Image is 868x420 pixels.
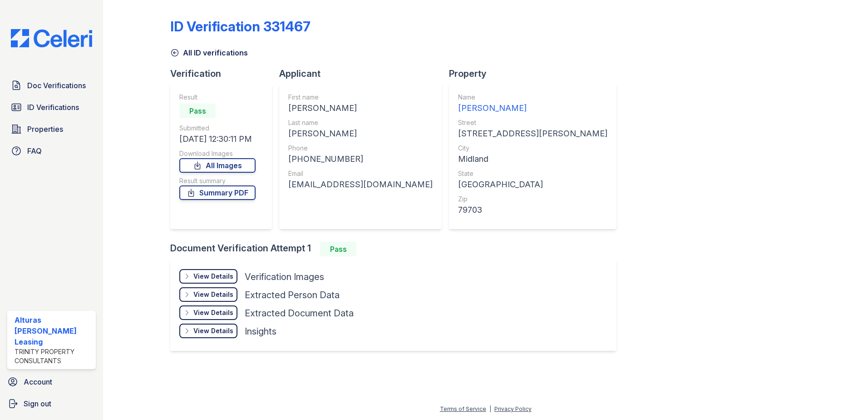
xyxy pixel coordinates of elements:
[440,405,486,412] a: Terms of Service
[27,145,42,156] span: FAQ
[179,133,256,145] div: [DATE] 12:30:11 PM
[179,149,256,158] div: Download Images
[458,127,607,140] div: [STREET_ADDRESS][PERSON_NAME]
[4,373,99,391] a: Account
[458,93,607,115] a: Name [PERSON_NAME]
[830,384,859,411] iframe: chat widget
[24,376,52,387] span: Account
[449,67,624,80] div: Property
[170,242,624,256] div: Document Verification Attempt 1
[458,102,607,115] div: [PERSON_NAME]
[320,242,356,256] div: Pass
[458,153,607,165] div: Midland
[279,67,449,80] div: Applicant
[489,405,491,412] div: |
[458,93,607,102] div: Name
[27,80,86,91] span: Doc Verifications
[245,325,276,338] div: Insights
[179,185,256,200] a: Summary PDF
[7,120,96,138] a: Properties
[170,47,248,58] a: All ID verifications
[288,169,433,178] div: Email
[458,144,607,153] div: City
[494,405,532,412] a: Privacy Policy
[7,76,96,95] a: Doc Verifications
[179,93,256,102] div: Result
[7,142,96,160] a: FAQ
[245,289,340,301] div: Extracted Person Data
[458,195,607,204] div: Zip
[288,144,433,153] div: Phone
[458,178,607,191] div: [GEOGRAPHIC_DATA]
[4,395,99,413] a: Sign out
[27,124,63,135] span: Properties
[7,98,96,116] a: ID Verifications
[193,272,233,281] div: View Details
[170,67,279,80] div: Verification
[24,398,51,409] span: Sign out
[193,326,233,335] div: View Details
[288,118,433,127] div: Last name
[458,169,607,178] div: State
[15,347,92,365] div: Trinity Property Consultants
[179,104,216,118] div: Pass
[458,204,607,216] div: 79703
[179,124,256,133] div: Submitted
[245,270,324,283] div: Verification Images
[458,118,607,127] div: Street
[27,102,79,113] span: ID Verifications
[193,290,233,299] div: View Details
[193,308,233,317] div: View Details
[179,176,256,185] div: Result summary
[15,315,92,347] div: Alturas [PERSON_NAME] Leasing
[288,93,433,102] div: First name
[288,178,433,191] div: [EMAIL_ADDRESS][DOMAIN_NAME]
[288,102,433,115] div: [PERSON_NAME]
[4,29,99,47] img: CE_Logo_Blue-a8612792a0a2168367f1c8372b55b34899dd931a85d93a1a3d3e32e68fde9ad4.png
[288,127,433,140] div: [PERSON_NAME]
[170,18,311,35] div: ID Verification 331467
[179,158,256,173] a: All Images
[245,307,354,320] div: Extracted Document Data
[288,153,433,165] div: [PHONE_NUMBER]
